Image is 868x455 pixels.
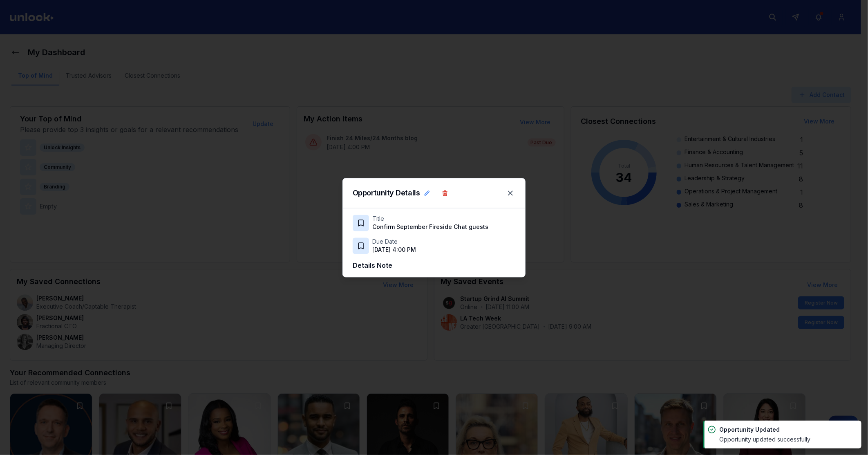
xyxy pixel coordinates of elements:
[372,238,416,246] p: Due Date
[353,189,420,197] h2: Opportunity Details
[372,246,416,254] p: [DATE] 4:00 PM
[372,215,515,223] p: Title
[372,223,515,231] p: Confirm September Fireside Chat guests
[353,260,515,270] h4: Details Note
